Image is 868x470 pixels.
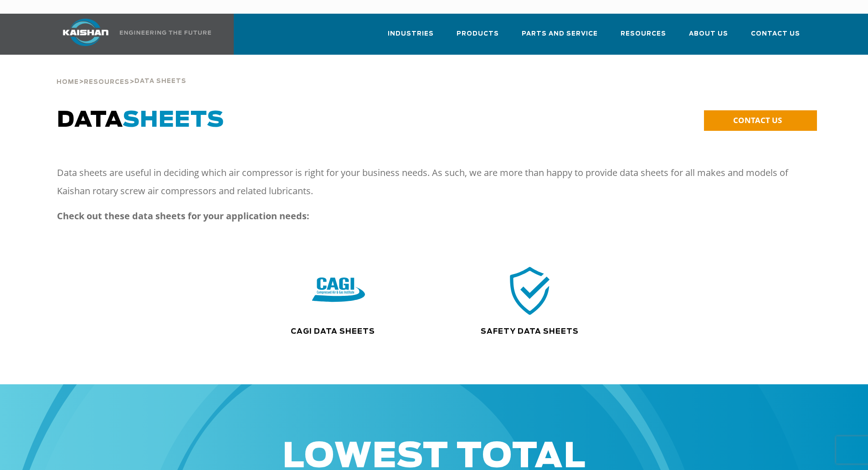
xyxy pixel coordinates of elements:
a: Resources [84,77,129,86]
a: CONTACT US [704,110,817,131]
strong: Check out these data sheets for your application needs: [57,210,309,222]
span: CONTACT US [733,115,782,125]
a: Products [457,22,499,53]
div: > > [56,55,186,89]
span: Resources [84,79,129,85]
img: safety icon [503,264,556,317]
span: Products [457,29,499,39]
span: Resources [621,29,666,39]
a: Industries [388,22,434,53]
span: DATA [57,109,224,131]
span: SHEETS [123,109,224,131]
a: Parts and Service [522,22,598,53]
span: Parts and Service [522,29,598,39]
a: Kaishan USA [51,14,213,55]
span: Home [56,79,79,85]
div: CAGI [243,264,434,317]
div: safety icon [442,264,617,317]
a: Contact Us [751,22,800,53]
span: About Us [689,29,728,39]
a: Resources [621,22,666,53]
img: CAGI [312,264,365,317]
a: Home [56,77,79,86]
img: Engineering the future [120,31,211,35]
span: Industries [388,29,434,39]
a: CAGI Data Sheets [291,328,375,335]
a: Safety Data Sheets [481,328,579,335]
span: Contact Us [751,29,800,39]
img: kaishan logo [51,19,120,46]
a: About Us [689,22,728,53]
p: Data sheets are useful in deciding which air compressor is right for your business needs. As such... [57,164,795,200]
span: Data Sheets [134,78,186,84]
